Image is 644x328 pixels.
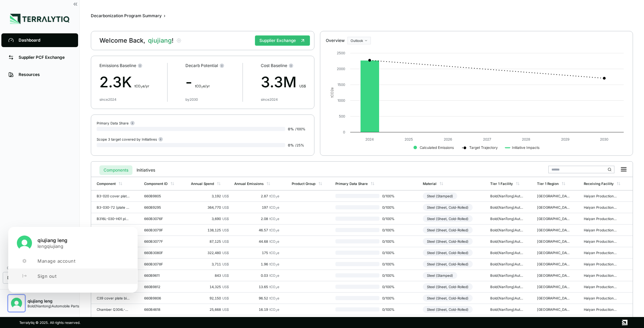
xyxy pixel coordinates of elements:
[222,217,229,221] span: US$
[537,262,570,266] div: [GEOGRAPHIC_DATA]
[584,239,617,243] div: Haiyan Production CNRAQ
[276,286,277,289] sub: 2
[584,262,617,266] div: Haiyan Production CNRAQ
[584,307,617,311] div: Haiyan Production CNRAQ
[8,227,138,293] div: User button popover
[261,71,306,93] div: 3.3M
[288,143,294,147] span: 0 %
[99,36,173,45] div: Welcome Back,
[276,252,277,255] sub: 2
[423,204,473,211] div: Steel (Sheet, Cold-Rolled)
[339,114,345,118] text: 500
[269,307,279,311] span: tCO e
[222,251,229,255] span: US$
[234,205,279,209] div: 197
[234,251,279,255] div: 175
[292,182,315,186] div: Product Group
[337,98,345,102] text: 1000
[365,137,374,141] text: 2024
[91,13,162,19] div: Decarbonization Program Summary
[490,194,523,198] div: Bold(NanTong)Automobile Parts - [GEOGRAPHIC_DATA]
[490,182,513,186] div: Tier 1 Facility
[97,307,130,311] div: Chamber Q304L-D055-J002
[584,194,617,198] div: Haiyan Production CNRAQ
[255,35,310,46] button: Supplier Exchange
[269,228,279,232] span: tCO e
[191,182,214,186] div: Annual Spend
[269,273,279,277] span: tCO e
[490,228,523,232] div: Bold(NanTong)Automobile Parts - [GEOGRAPHIC_DATA]
[37,273,56,279] span: Sign out
[379,296,401,300] span: 0 / 100 %
[135,84,149,88] span: t CO e/yr
[584,251,617,255] div: Haiyan Production CNRAQ
[512,145,539,150] text: Initiative Impacts
[584,296,617,300] div: Haiyan Production CNRAQ
[483,137,491,141] text: 2027
[584,285,617,289] div: Haiyan Production CNRAQ
[97,217,130,221] div: B316L-030-H01 plate with copper
[379,262,401,266] span: 0 / 100 %
[99,71,149,93] div: 2.3K
[490,307,523,311] div: Bold(NanTong)Automobile Parts - [GEOGRAPHIC_DATA]
[423,272,457,279] div: Steel (Stamped)
[222,228,229,232] span: US$
[234,217,279,221] div: 2.08
[276,309,277,312] sub: 2
[144,273,177,277] div: 660B9611
[97,136,163,142] div: Scope 3 target covered by Initiatives
[469,145,498,150] text: Target Trajectory
[537,182,559,186] div: Tier 1 Region
[191,239,228,243] div: 87,125
[185,71,224,93] div: -
[144,194,177,198] div: 660B9805
[37,258,75,264] span: Manage account
[148,36,173,45] span: qiujiang
[99,63,149,68] div: Emissions Baseline
[144,205,177,209] div: 660B9295
[191,217,228,221] div: 3,690
[490,251,523,255] div: Bold(NanTong)Automobile Parts - [GEOGRAPHIC_DATA]
[288,127,294,131] span: 0 %
[423,283,473,290] div: Steel (Sheet, Cold-Rolled)
[144,251,177,255] div: 660B3080F
[37,237,67,243] span: qiujiang leng
[537,285,570,289] div: [GEOGRAPHIC_DATA]
[423,295,473,302] div: Steel (Sheet, Cold-Rolled)
[537,307,570,311] div: [GEOGRAPHIC_DATA]
[379,285,401,289] span: 0 / 100 %
[191,296,228,300] div: 92,150
[144,217,177,221] div: 660B3076F
[97,205,130,209] div: B3-030-72 (plate pack）
[330,89,334,91] tspan: 2
[222,307,229,311] span: US$
[191,273,228,277] div: 843
[537,217,570,221] div: [GEOGRAPHIC_DATA]
[7,275,23,281] span: Danfoss
[132,165,159,175] button: Initiatives
[295,143,304,147] span: / 25 %
[490,262,523,266] div: Bold(NanTong)Automobile Parts - [GEOGRAPHIC_DATA]
[337,67,345,71] text: 2000
[144,262,177,266] div: 660B3078F
[379,217,401,221] span: 0 / 100 %
[191,285,228,289] div: 14,325
[99,97,116,101] div: since 2024
[490,273,523,277] div: Bold(NanTong)Automobile Parts - [GEOGRAPHIC_DATA]
[234,239,279,243] div: 44.68
[423,215,473,222] div: Steel (Sheet, Cold-Rolled)
[584,273,617,277] div: Haiyan Production CNRAQ
[537,296,570,300] div: [GEOGRAPHIC_DATA]
[261,63,306,68] div: Cost Baseline
[423,227,473,233] div: Steel (Sheet, Cold-Rolled)
[185,97,198,101] div: by 2030
[584,217,617,221] div: Haiyan Production CNRAQ
[97,296,130,300] div: C39 cover plate billet
[191,194,228,198] div: 3,192
[490,296,523,300] div: Bold(NanTong)Automobile Parts - [GEOGRAPHIC_DATA]
[405,137,413,141] text: 2025
[144,296,177,300] div: 660B9806
[234,194,279,198] div: 2.87
[423,249,473,256] div: Steel (Sheet, Cold-Rolled)
[330,87,334,98] text: tCO e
